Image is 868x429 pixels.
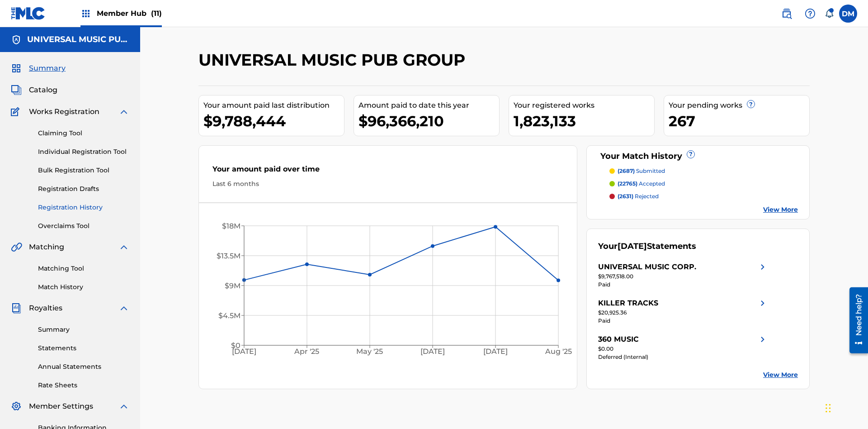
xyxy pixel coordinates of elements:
[118,303,129,314] img: expand
[11,242,22,253] img: Matching
[11,401,22,412] img: Member Settings
[118,106,129,117] img: expand
[294,348,320,356] tspan: Apr '25
[359,100,499,111] div: Amount paid to date this year
[38,381,129,390] a: Rate Sheets
[11,85,22,95] img: Catalog
[598,298,768,325] a: KILLER TRACKSright chevron icon$20,925.36Paid
[598,272,768,281] div: $9,767,518.00
[11,85,57,95] a: CatalogCatalog
[80,8,91,19] img: Top Rightsholders
[203,100,344,111] div: Your amount paid last distribution
[421,348,445,356] tspan: [DATE]
[825,9,834,18] div: Notifications
[231,341,241,350] tspan: $0
[763,370,798,380] a: View More
[38,325,129,334] a: Summary
[618,241,647,251] span: [DATE]
[763,205,798,214] a: View More
[618,167,635,174] span: (2687)
[598,262,696,272] div: UNIVERSAL MUSIC CORP.
[598,262,768,289] a: UNIVERSAL MUSIC CORP.right chevron icon$9,767,518.00Paid
[212,179,563,189] div: Last 6 months
[11,63,66,74] a: SummarySummary
[118,401,129,412] img: expand
[618,167,665,175] p: submitted
[97,8,162,19] span: Member Hub
[357,348,383,356] tspan: May '25
[598,345,768,353] div: $0.00
[38,264,129,273] a: Matching Tool
[27,34,129,45] h5: UNIVERSAL MUSIC PUB GROUP
[38,343,129,353] a: Statements
[805,8,816,19] img: help
[757,334,768,345] img: right chevron icon
[618,193,633,200] span: (2631)
[359,111,499,131] div: $96,366,210
[38,203,129,212] a: Registration History
[609,180,798,188] a: (22765) accepted
[11,63,22,74] img: Summary
[757,298,768,309] img: right chevron icon
[484,348,508,356] tspan: [DATE]
[618,180,637,187] span: (22765)
[826,395,831,422] div: Drag
[598,309,768,317] div: $20,925.36
[198,50,470,70] h2: UNIVERSAL MUSIC PUB GROUP
[609,192,798,200] a: (2631) rejected
[38,166,129,175] a: Bulk Registration Tool
[38,362,129,372] a: Annual Statements
[118,242,129,253] img: expand
[38,282,129,292] a: Match History
[687,151,694,158] span: ?
[38,221,129,231] a: Overclaims Tool
[598,150,798,162] div: Your Match History
[618,180,665,188] p: accepted
[29,106,99,117] span: Works Registration
[29,401,93,412] span: Member Settings
[212,164,563,179] div: Your amount paid over time
[514,100,654,111] div: Your registered works
[781,8,792,19] img: search
[38,147,129,157] a: Individual Registration Tool
[839,5,857,23] div: User Menu
[618,192,659,200] p: rejected
[11,7,46,20] img: MLC Logo
[151,9,162,18] span: (11)
[29,242,64,253] span: Matching
[598,334,768,361] a: 360 MUSICright chevron icon$0.00Deferred (Internal)
[778,5,796,23] a: Public Search
[843,284,868,358] iframe: Resource Center
[218,311,241,320] tspan: $4.5M
[203,111,344,131] div: $9,788,444
[801,5,819,23] div: Help
[11,106,23,117] img: Works Registration
[669,100,809,111] div: Your pending works
[545,348,572,356] tspan: Aug '25
[747,100,755,108] span: ?
[598,281,768,289] div: Paid
[225,281,241,290] tspan: $9M
[11,303,22,314] img: Royalties
[598,317,768,325] div: Paid
[11,34,22,45] img: Accounts
[609,167,798,175] a: (2687) submitted
[598,353,768,361] div: Deferred (Internal)
[29,85,57,95] span: Catalog
[29,63,66,74] span: Summary
[514,111,654,131] div: 1,823,133
[38,129,129,138] a: Claiming Tool
[38,184,129,194] a: Registration Drafts
[232,348,256,356] tspan: [DATE]
[669,111,809,131] div: 267
[29,303,62,314] span: Royalties
[217,252,241,260] tspan: $13.5M
[222,222,241,230] tspan: $18M
[598,334,639,345] div: 360 MUSIC
[598,298,658,309] div: KILLER TRACKS
[823,386,868,429] iframe: Chat Widget
[757,262,768,272] img: right chevron icon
